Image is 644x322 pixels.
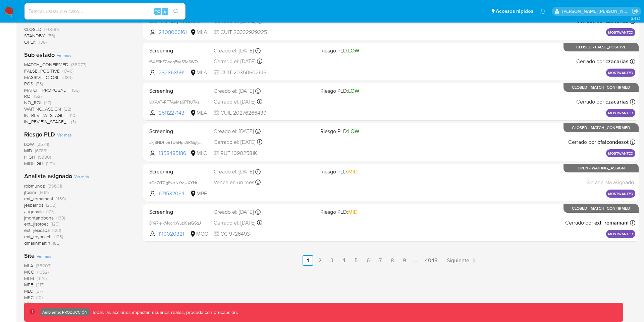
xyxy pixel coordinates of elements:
span: Accesos rápidos [496,8,533,15]
a: Salir [632,8,639,15]
span: s [164,8,166,14]
input: Buscar usuario o caso... [24,7,185,16]
button: search-icon [169,7,183,16]
span: ⌥ [155,8,160,14]
p: juan.caicedocastro@mercadolibre.com.co [562,8,630,14]
p: Todas las acciones impactan usuarios reales, proceda con precaución. [90,309,238,316]
span: 3.161.2 [631,16,641,21]
a: Notificaciones [540,8,546,14]
p: Ambiente: PRODUCCIÓN [42,311,88,314]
